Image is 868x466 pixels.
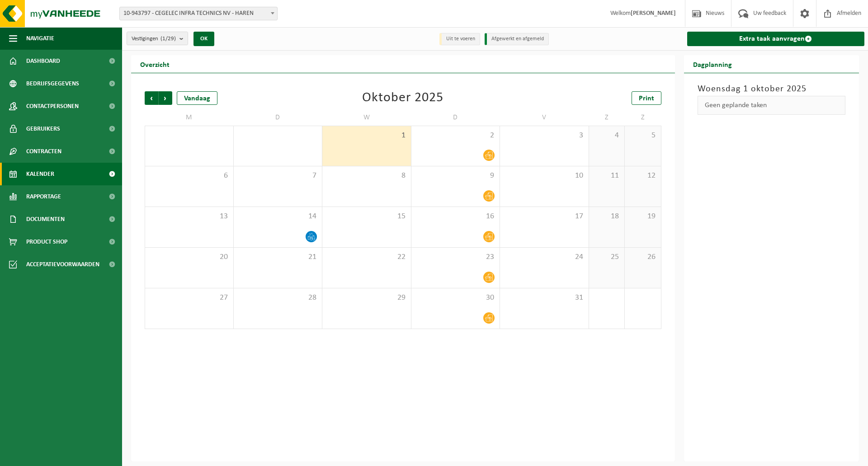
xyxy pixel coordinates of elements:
div: Geen geplande taken [698,96,846,115]
span: Vestigingen [132,32,176,46]
span: 7 [238,171,318,181]
span: 5 [629,131,656,141]
span: 2 [416,131,495,141]
td: D [234,109,323,126]
li: Uit te voeren [439,33,480,45]
span: Product Shop [26,231,67,253]
span: 31 [505,293,584,303]
span: 17 [505,212,584,221]
count: (1/29) [160,36,176,42]
span: 22 [327,252,406,262]
span: 9 [416,171,495,181]
td: D [411,109,500,126]
span: 11 [594,171,620,181]
strong: [PERSON_NAME] [631,10,676,17]
span: 21 [238,252,318,262]
span: 16 [416,212,495,221]
span: 18 [594,212,620,221]
span: 1 [327,131,406,141]
td: V [500,109,589,126]
td: Z [625,109,661,126]
td: W [322,109,411,126]
span: 24 [505,252,584,262]
span: 10-943797 - CEGELEC INFRA TECHNICS NV - HAREN [120,7,277,20]
a: Extra taak aanvragen [687,32,865,46]
span: Contracten [26,140,61,163]
button: OK [193,32,214,46]
span: 23 [416,252,495,262]
td: M [145,109,234,126]
div: Oktober 2025 [362,91,443,105]
span: 29 [327,293,406,303]
span: 13 [150,212,229,221]
span: Kalender [26,163,54,185]
span: 6 [150,171,229,181]
span: 12 [629,171,656,181]
span: Contactpersonen [26,95,79,118]
span: 20 [150,252,229,262]
a: Print [632,91,661,105]
span: 19 [629,212,656,221]
span: Bedrijfsgegevens [26,72,79,95]
span: 30 [416,293,495,303]
span: 8 [327,171,406,181]
span: 10 [505,171,584,181]
div: Vandaag [177,91,217,105]
h3: Woensdag 1 oktober 2025 [698,82,846,96]
span: Vorige [145,91,158,105]
span: Dashboard [26,50,60,72]
span: 15 [327,212,406,221]
span: 3 [505,131,584,141]
span: 28 [238,293,318,303]
span: Documenten [26,208,65,231]
span: 26 [629,252,656,262]
h2: Dagplanning [684,55,741,73]
span: 25 [594,252,620,262]
span: Print [639,95,654,102]
td: Z [589,109,625,126]
span: Volgende [159,91,172,105]
li: Afgewerkt en afgemeld [485,33,549,45]
span: Navigatie [26,27,54,50]
span: Acceptatievoorwaarden [26,253,99,276]
span: 14 [238,212,318,221]
button: Vestigingen(1/29) [127,32,188,45]
span: 10-943797 - CEGELEC INFRA TECHNICS NV - HAREN [119,7,278,20]
span: 4 [594,131,620,141]
span: Rapportage [26,185,61,208]
span: 27 [150,293,229,303]
span: Gebruikers [26,118,60,140]
h2: Overzicht [131,55,179,73]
